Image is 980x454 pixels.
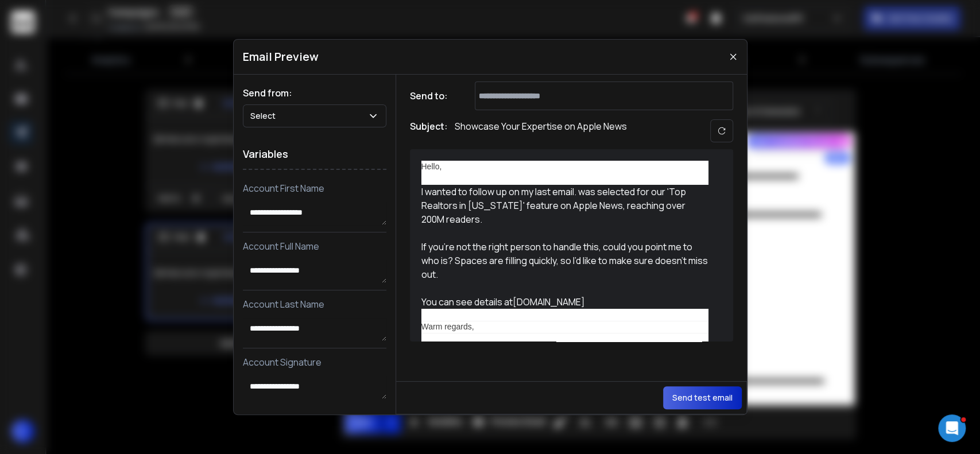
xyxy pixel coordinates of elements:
[421,162,442,171] span: Hello,
[421,185,708,226] div: I wanted to follow up on my last email. was selected for our 'Top Realtors in [US_STATE]' feature...
[243,139,386,170] h1: Variables
[243,297,386,311] p: Account Last Name
[243,239,386,253] p: Account Full Name
[410,119,448,142] h1: Subject:
[250,110,280,122] p: Select
[421,295,708,309] div: You can see details at
[243,49,319,65] h1: Email Preview
[243,86,386,100] h1: Send from:
[663,386,742,409] button: Send test email
[243,355,386,369] p: Account Signature
[421,240,708,281] div: If you’re not the right person to handle this, could you point me to who is? Spaces are filling q...
[243,181,386,195] p: Account First Name
[513,296,585,308] a: [DOMAIN_NAME]
[421,321,708,333] div: Warm regards,
[410,89,456,103] h1: Send to:
[938,414,966,442] iframe: Intercom live chat
[455,119,627,142] p: Showcase Your Expertise on Apple News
